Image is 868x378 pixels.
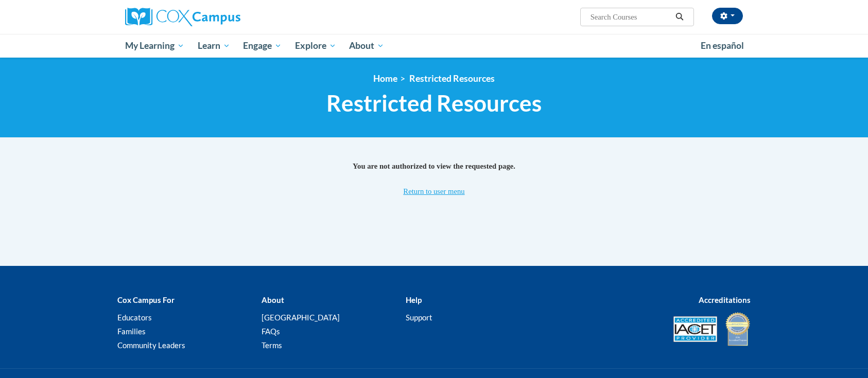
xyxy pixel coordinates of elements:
[672,11,687,23] button: Search
[725,311,751,347] img: IDA® Accredited
[198,40,230,52] span: Learn
[117,327,146,336] a: Families
[712,8,743,24] button: Account Settings
[117,313,152,322] a: Educators
[125,8,321,26] a: Cox Campus
[243,40,282,52] span: Engage
[262,340,282,350] a: Terms
[288,34,343,58] a: Explore
[117,295,175,304] b: Cox Campus For
[406,313,432,322] a: Support
[191,34,237,58] a: Learn
[295,40,336,52] span: Explore
[118,34,191,58] a: My Learning
[403,187,464,195] a: Return to user menu
[125,40,184,52] span: My Learning
[326,89,542,117] span: Restricted Resources
[694,35,751,57] a: En español
[699,295,751,304] b: Accreditations
[236,34,288,58] a: Engage
[262,327,280,336] a: FAQs
[262,295,284,304] b: About
[343,34,391,58] a: About
[110,34,758,58] div: Main menu
[262,313,340,322] a: [GEOGRAPHIC_DATA]
[409,73,495,84] span: Restricted Resources
[701,40,744,51] span: En español
[373,73,397,84] a: Home
[589,11,672,23] input: Search Courses
[406,295,422,304] b: Help
[117,340,185,350] a: Community Leaders
[673,316,717,342] img: Accredited IACET® Provider
[125,8,240,26] img: Cox Campus
[349,40,384,52] span: About
[353,162,515,170] span: You are not authorized to view the requested page.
